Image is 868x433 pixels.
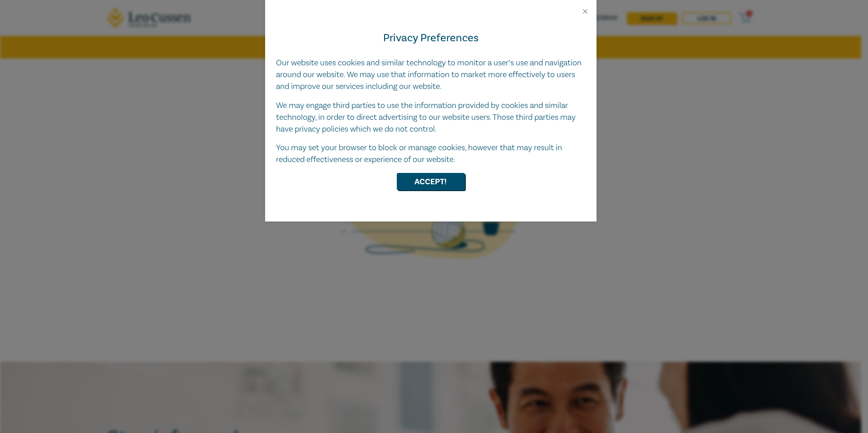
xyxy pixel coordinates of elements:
[276,57,586,93] p: Our website uses cookies and similar technology to monitor a user’s use and navigation around our...
[276,100,586,135] p: We may engage third parties to use the information provided by cookies and similar technology, in...
[276,142,586,166] p: You may set your browser to block or manage cookies, however that may result in reduced effective...
[276,30,586,46] h4: Privacy Preferences
[397,173,465,190] button: Accept!
[581,7,589,15] button: Close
